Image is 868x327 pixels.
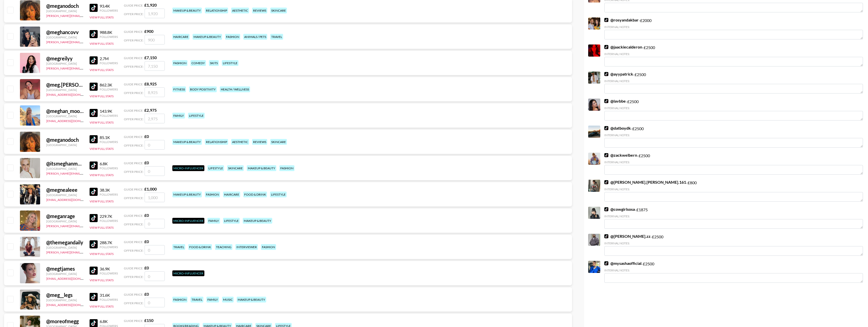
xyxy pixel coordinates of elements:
img: TikTok [604,45,608,49]
div: makeup & beauty [172,8,202,13]
img: TikTok [90,267,98,275]
strong: £ 150 [144,318,153,323]
img: TikTok [604,126,608,130]
a: [PERSON_NAME][EMAIL_ADDRESS][PERSON_NAME][DOMAIN_NAME] [46,249,145,254]
div: - £ 2500 [604,72,863,94]
button: View Full Stats [90,15,114,19]
div: Followers [100,219,118,223]
span: Guide Price: [124,30,143,34]
button: View Full Stats [90,278,114,282]
div: Followers [100,114,118,118]
a: [EMAIL_ADDRESS][DOMAIN_NAME] [46,302,97,307]
img: TikTok [90,30,98,38]
img: TikTok [90,240,98,248]
img: TikTok [90,214,98,222]
div: - £ 2500 [604,153,863,175]
div: 93.4K [100,4,118,9]
input: 0 [145,271,165,281]
a: @ayypatrick [604,72,633,77]
a: [EMAIL_ADDRESS][DOMAIN_NAME] [46,276,97,281]
a: @cowgirlsosa [604,207,635,212]
div: 862.3K [100,82,118,87]
strong: £ 0 [144,134,149,139]
div: family [172,113,185,119]
span: Guide Price: [124,266,143,270]
div: Internal Notes: [604,52,863,56]
div: travel [172,244,185,250]
button: View Full Stats [90,252,114,256]
div: Internal Notes: [604,133,863,137]
span: Guide Price: [124,4,143,7]
span: Guide Price: [124,56,143,60]
strong: £ 0 [144,265,149,270]
div: Followers [100,61,118,65]
a: @jaackiecalderon [604,44,642,50]
div: - £ 2500 [604,44,863,66]
button: View Full Stats [90,305,114,308]
div: Internal Notes: [604,106,863,110]
strong: £ 1,000 [144,186,157,191]
div: Internal Notes: [604,25,863,29]
div: fashion [172,60,187,66]
button: View Full Stats [90,173,114,177]
div: food & drink [188,244,212,250]
span: Guide Price: [124,188,143,191]
img: TikTok [90,56,98,64]
div: reviews [252,8,267,13]
div: Micro-Influencer [172,165,204,171]
a: [PERSON_NAME][EMAIL_ADDRESS][DOMAIN_NAME] [46,171,121,175]
div: Followers [100,9,118,12]
div: @ themegandaily [46,239,84,246]
div: - £ 800 [604,180,863,202]
img: TikTok [604,99,608,103]
span: Offer Price: [124,249,144,252]
div: makeup & beauty [237,297,266,302]
div: body positivity [189,86,217,92]
div: [GEOGRAPHIC_DATA] [46,114,84,118]
div: 38.3K [100,188,118,193]
strong: £ 0 [144,213,149,218]
div: reviews [252,139,267,145]
a: @mysashaofficial [604,261,641,266]
img: TikTok [604,207,608,211]
button: View Full Stats [90,147,114,151]
span: Offer Price: [124,196,144,200]
input: 8,925 [145,87,165,97]
input: 1,000 [145,193,165,202]
div: comedy [191,60,206,66]
div: fashion [279,165,294,171]
div: lifestyle [188,113,205,119]
strong: £ 900 [144,29,153,34]
div: music [222,297,234,302]
div: [GEOGRAPHIC_DATA] [46,88,84,92]
div: family [207,218,220,224]
div: Followers [100,271,118,275]
img: TikTok [90,161,98,170]
img: TikTok [90,135,98,143]
div: @ meghan_moore_ [46,108,84,114]
a: [EMAIL_ADDRESS][DOMAIN_NAME] [46,92,97,97]
a: [EMAIL_ADDRESS][DOMAIN_NAME] [46,118,97,123]
a: @zackwelbern [604,153,637,158]
div: 36.9K [100,266,118,271]
div: @ itsmeghanmurray [46,160,84,167]
div: - £ 2500 [604,261,863,283]
img: TikTok [90,109,98,117]
img: TikTok [90,293,98,301]
div: 6.8K [100,161,118,166]
strong: £ 2,975 [144,108,157,112]
div: @ megnealeee [46,187,84,193]
div: makeup & beauty [172,139,202,145]
div: @ moreofmegg [46,318,84,324]
button: View Full Stats [90,226,114,229]
div: [GEOGRAPHIC_DATA] [46,35,84,39]
span: Guide Price: [124,240,143,244]
input: 2,975 [145,114,165,123]
div: Followers [100,193,118,196]
img: TikTok [90,83,98,91]
a: [PERSON_NAME][EMAIL_ADDRESS][DOMAIN_NAME] [46,13,121,18]
span: Guide Price: [124,319,143,323]
div: @ meg.[PERSON_NAME] [46,82,84,88]
div: health / wellness [220,86,250,92]
strong: £ 1,920 [144,3,157,7]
